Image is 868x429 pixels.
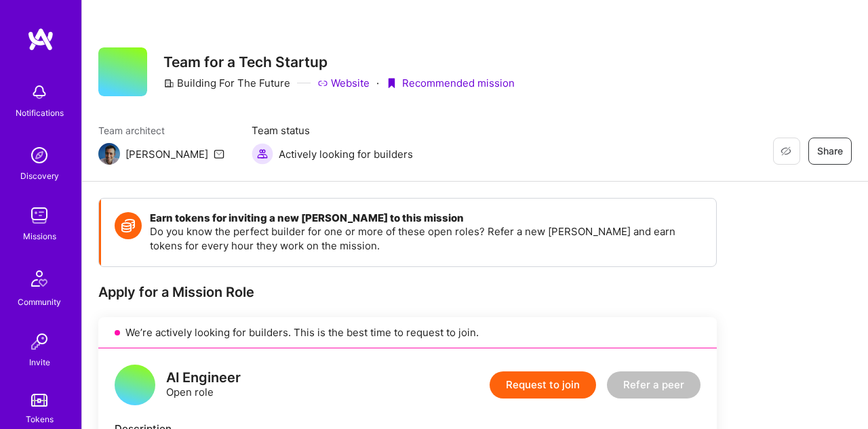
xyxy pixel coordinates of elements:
[18,295,61,309] div: Community
[252,123,413,138] span: Team status
[26,412,54,426] div: Tokens
[166,371,241,385] div: AI Engineer
[23,262,56,295] img: Community
[98,143,120,165] img: Team Architect
[607,371,701,399] button: Refer a peer
[166,371,241,399] div: Open role
[163,54,515,70] h3: Team for a Tech Startup
[125,147,208,161] div: [PERSON_NAME]
[781,146,791,157] i: icon EyeClosed
[26,202,53,229] img: teamwork
[214,148,224,159] i: icon Mail
[26,79,53,106] img: bell
[163,78,174,89] i: icon CompanyGray
[386,76,515,90] div: Recommended mission
[279,147,413,161] span: Actively looking for builders
[27,27,54,52] img: logo
[817,144,843,158] span: Share
[490,371,596,399] button: Request to join
[98,123,224,138] span: Team architect
[23,229,56,243] div: Missions
[98,283,717,301] div: Apply for a Mission Role
[317,76,370,90] a: Website
[16,106,64,120] div: Notifications
[29,355,50,369] div: Invite
[252,143,273,165] img: Actively looking for builders
[26,142,53,169] img: discovery
[376,76,379,90] div: ·
[20,169,59,183] div: Discovery
[26,328,53,355] img: Invite
[150,224,703,253] p: Do you know the perfect builder for one or more of these open roles? Refer a new [PERSON_NAME] an...
[115,212,142,239] img: Token icon
[31,394,47,407] img: tokens
[163,76,290,90] div: Building For The Future
[808,138,852,165] button: Share
[150,212,703,224] h4: Earn tokens for inviting a new [PERSON_NAME] to this mission
[98,317,717,348] div: We’re actively looking for builders. This is the best time to request to join.
[386,78,397,89] i: icon PurpleRibbon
